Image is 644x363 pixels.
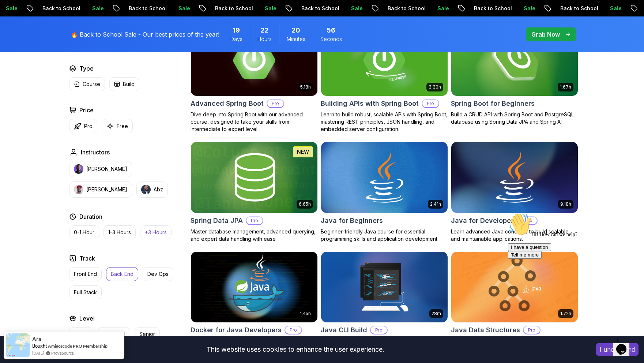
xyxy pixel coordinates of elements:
[297,148,309,156] p: NEW
[32,336,41,342] span: Ara
[321,25,448,96] img: Building APIs with Spring Boot card
[257,35,272,43] span: Hours
[285,326,301,334] p: Pro
[554,5,604,12] p: Back to School
[3,22,72,27] span: Hi! How can we help?
[32,343,47,349] span: Bought
[560,201,571,207] p: 9.18h
[287,35,305,43] span: Minutes
[321,98,419,109] h2: Building APIs with Spring Boot
[86,165,127,173] p: [PERSON_NAME]
[154,186,163,193] p: Abz
[191,111,318,133] p: Dive deep into Spring Boot with our advanced course, designed to take your skills from intermedia...
[86,186,127,193] p: [PERSON_NAME]
[117,123,128,130] p: Free
[321,111,448,133] p: Learn to build robust, scalable APIs with Spring Boot, mastering REST principles, JSON handling, ...
[3,3,26,26] img: :wave:
[74,270,97,278] p: Front End
[51,350,74,356] a: ProveSource
[81,148,110,157] h2: Instructors
[451,252,578,323] img: Java Data Structures card
[109,77,139,91] button: Build
[432,311,441,317] p: 28m
[451,216,517,226] h2: Java for Developers
[74,289,97,296] p: Full Stack
[517,5,541,12] p: Sale
[531,30,560,39] p: Grab Now
[79,212,102,221] h2: Duration
[103,225,136,239] button: 1-3 Hours
[560,84,571,90] p: 1.67h
[48,343,108,349] a: Amigoscode PRO Membership
[145,229,167,236] p: +3 Hours
[451,25,578,126] a: Spring Boot for Beginners card1.67hNEWSpring Boot for BeginnersBuild a CRUD API with Spring Boot ...
[327,25,335,35] span: 56 Seconds
[191,25,318,133] a: Advanced Spring Boot card5.18hAdvanced Spring BootProDive deep into Spring Boot with our advanced...
[320,35,342,43] span: Seconds
[422,100,438,107] p: Pro
[3,41,37,49] button: Tell me more
[106,267,138,281] button: Back End
[79,106,94,115] h2: Price
[83,81,100,88] p: Course
[123,5,172,12] p: Back to School
[69,285,102,299] button: Full Stack
[230,35,242,43] span: Days
[321,325,367,335] h2: Java CLI Build
[123,81,135,88] p: Build
[300,311,311,317] p: 1.45h
[596,343,639,356] button: Accept cookies
[79,254,95,263] h2: Track
[321,142,448,213] img: Java for Beginners card
[191,216,243,226] h2: Spring Data JPA
[32,350,44,356] span: [DATE]
[191,228,318,243] p: Master database management, advanced querying, and expert data handling with ease
[451,142,578,213] img: Java for Developers card
[381,5,431,12] p: Back to School
[191,142,317,213] img: Spring Data JPA card
[74,330,89,338] p: Junior
[74,185,83,194] img: instructor img
[135,327,160,341] button: Senior
[259,5,282,12] p: Sale
[143,267,173,281] button: Dev Ops
[79,314,95,323] h2: Level
[321,216,383,226] h2: Java for Beginners
[111,270,133,278] p: Back End
[524,326,540,334] p: Pro
[36,5,86,12] p: Back to School
[321,252,448,323] img: Java CLI Build card
[371,326,387,334] p: Pro
[451,228,578,243] p: Learn advanced Java concepts to build scalable and maintainable applications.
[345,5,368,12] p: Sale
[71,30,219,39] p: 🔥 Back to School Sale - Our best prices of the year!
[147,270,169,278] p: Dev Ops
[172,5,196,12] p: Sale
[140,225,172,239] button: +3 Hours
[505,210,637,330] iframe: chat widget
[98,327,130,341] button: Mid-level
[260,25,268,35] span: 22 Hours
[74,229,94,236] p: 0-1 Hour
[321,25,448,133] a: Building APIs with Spring Boot card3.30hBuilding APIs with Spring BootProLearn to build robust, s...
[3,34,46,41] button: I have a question
[451,142,578,243] a: Java for Developers card9.18hJava for DevelopersProLearn advanced Java concepts to build scalable...
[451,325,520,335] h2: Java Data Structures
[246,217,263,224] p: Pro
[191,25,317,96] img: Advanced Spring Boot card
[321,251,448,345] a: Java CLI Build card28mJava CLI BuildProLearn how to build a CLI application with Java.
[291,25,300,35] span: 20 Minutes
[69,181,132,198] button: instructor img[PERSON_NAME]
[191,252,317,323] img: Docker for Java Developers card
[139,330,155,338] p: Senior
[141,185,151,194] img: instructor img
[5,341,585,358] div: This website uses cookies to enhance the user experience.
[191,325,282,335] h2: Docker for Java Developers
[136,181,168,198] button: instructor imgAbz
[321,142,448,243] a: Java for Beginners card2.41hJava for BeginnersBeginner-friendly Java course for essential program...
[6,333,30,357] img: provesource social proof notification image
[69,327,94,341] button: Junior
[191,98,264,109] h2: Advanced Spring Boot
[86,5,109,12] p: Sale
[69,225,99,239] button: 0-1 Hour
